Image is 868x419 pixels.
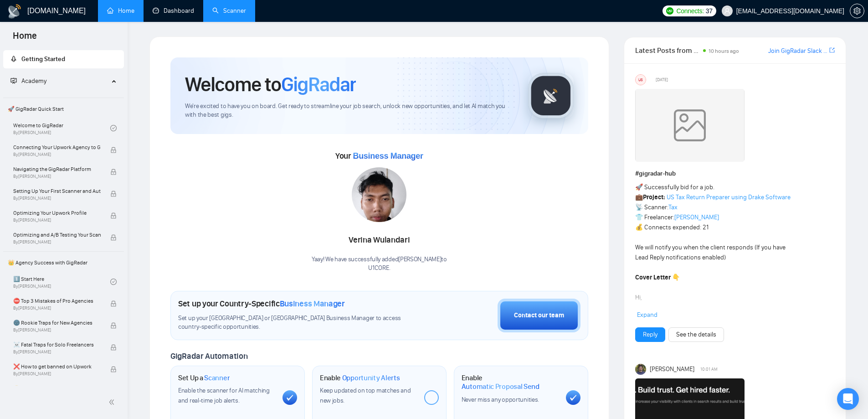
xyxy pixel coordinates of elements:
span: Set up your [GEOGRAPHIC_DATA] or [GEOGRAPHIC_DATA] Business Manager to access country-specific op... [178,314,420,331]
span: Your [335,151,423,161]
img: upwork-logo.png [666,7,673,15]
span: lock [110,191,117,197]
span: 🌚 Rookie Traps for New Agencies [13,318,101,327]
h1: Enable [462,373,559,391]
span: 37 [706,6,713,16]
a: Tax [668,203,678,211]
h1: Welcome to [185,72,356,97]
a: See the details [676,330,716,340]
span: ⛔ Top 3 Mistakes of Pro Agencies [13,296,101,305]
span: By [PERSON_NAME] [13,327,101,333]
span: Getting Started [21,55,65,63]
a: Join GigRadar Slack Community [768,46,827,56]
span: lock [110,344,117,351]
span: rocket [10,56,17,62]
span: 😭 Account blocked: what to do? [13,384,101,393]
button: See the details [668,327,724,342]
a: Reply [643,330,657,340]
span: lock [110,366,117,372]
span: lock [110,234,117,241]
img: logo [7,4,22,19]
span: Scanner [204,373,230,383]
span: GigRadar [281,72,356,97]
span: By [PERSON_NAME] [13,196,101,201]
span: lock [110,212,117,219]
span: ❌ How to get banned on Upwork [13,362,101,371]
a: export [829,46,835,55]
span: 10 hours ago [709,48,739,54]
span: By [PERSON_NAME] [13,349,101,355]
span: double-left [108,398,118,407]
span: By [PERSON_NAME] [13,239,101,245]
h1: Set Up a [178,373,230,383]
span: Keep updated on top matches and new jobs. [320,387,411,404]
span: check-circle [110,279,117,285]
span: By [PERSON_NAME] [13,371,101,377]
a: [PERSON_NAME] [674,213,719,221]
span: Automatic Proposal Send [462,382,539,391]
span: Connects: [676,6,704,16]
span: Never miss any opportunities. [462,396,539,403]
span: check-circle [110,125,117,131]
h1: # gigradar-hub [635,169,835,179]
div: Contact our team [514,310,564,321]
span: Opportunity Alerts [342,373,400,383]
a: 1️⃣ Start HereBy[PERSON_NAME] [13,272,110,292]
img: Toby Fox-Mason [635,364,646,375]
span: [DATE] [656,76,668,84]
button: Reply [635,327,665,342]
div: US [636,75,646,85]
span: By [PERSON_NAME] [13,305,101,311]
strong: Project: [643,193,665,201]
span: Business Manager [353,151,423,160]
span: Optimizing and A/B Testing Your Scanner for Better Results [13,230,101,239]
span: GigRadar Automation [170,351,247,361]
span: 10:01 AM [700,365,718,373]
span: lock [110,147,117,153]
span: By [PERSON_NAME] [13,152,101,157]
h1: Enable [320,373,400,383]
a: setting [850,7,864,15]
a: searchScanner [212,7,246,15]
span: setting [850,7,864,15]
span: We're excited to have you on board. Get ready to streamline your job search, unlock new opportuni... [185,102,514,119]
span: export [829,47,835,54]
img: gigradar-logo.png [528,73,574,119]
button: setting [850,4,864,18]
span: user [724,8,730,14]
div: Verina Wulandari [312,233,447,248]
a: dashboardDashboard [153,7,194,15]
a: Welcome to GigRadarBy[PERSON_NAME] [13,118,110,138]
span: ☠️ Fatal Traps for Solo Freelancers [13,340,101,349]
span: fund-projection-screen [10,78,17,84]
strong: Cover Letter 👇 [635,274,680,281]
p: U1CORE . [312,264,447,273]
span: Expand [637,311,657,319]
button: Contact our team [498,299,580,332]
span: 🚀 GigRadar Quick Start [4,100,123,118]
a: homeHome [107,7,134,15]
span: Optimizing Your Upwork Profile [13,208,101,217]
span: Academy [21,77,46,85]
span: [PERSON_NAME] [650,364,694,374]
span: 👑 Agency Success with GigRadar [4,253,123,272]
span: Setting Up Your First Scanner and Auto-Bidder [13,186,101,196]
img: 1712061552960-WhatsApp%20Image%202024-04-02%20at%2020.30.59.jpeg [352,167,406,222]
img: weqQh+iSagEgQAAAABJRU5ErkJggg== [635,89,745,162]
span: Business Manager [280,299,345,309]
div: Open Intercom Messenger [837,388,859,410]
span: lock [110,322,117,329]
span: Enable the scanner for AI matching and real-time job alerts. [178,387,270,404]
h1: Set up your Country-Specific [178,299,345,309]
li: Getting Started [3,50,124,68]
span: Latest Posts from the GigRadar Community [635,45,700,56]
span: By [PERSON_NAME] [13,217,101,223]
span: lock [110,169,117,175]
span: By [PERSON_NAME] [13,174,101,179]
span: Connecting Your Upwork Agency to GigRadar [13,143,101,152]
a: US Tax Return Preparer using Drake Software [667,193,791,201]
div: Yaay! We have successfully added [PERSON_NAME] to [312,255,447,273]
span: Navigating the GigRadar Platform [13,165,101,174]
span: lock [110,300,117,307]
span: Academy [10,77,46,85]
